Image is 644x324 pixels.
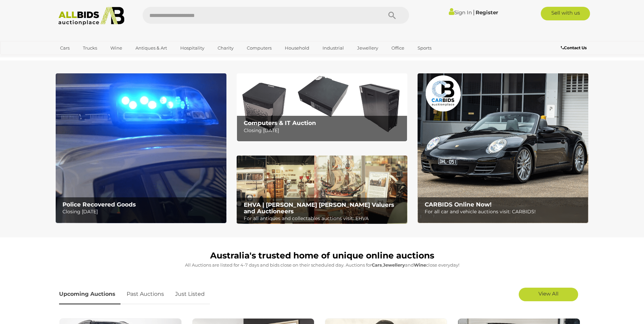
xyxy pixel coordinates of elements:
[170,284,210,304] a: Just Listed
[414,262,426,268] strong: Wine
[244,214,404,223] p: For all antiques and collectables auctions visit: EHVA
[519,288,578,301] a: View All
[383,262,405,268] strong: Jewellery
[473,8,475,16] span: |
[372,262,382,268] strong: Cars
[353,42,383,54] a: Jewellery
[541,7,590,20] a: Sell with us
[78,42,102,54] a: Trucks
[375,7,409,24] button: Search
[131,42,171,54] a: Antiques & Art
[59,284,121,304] a: Upcoming Auctions
[176,42,209,54] a: Hospitality
[561,44,588,52] a: Contact Us
[56,54,113,65] a: [GEOGRAPHIC_DATA]
[213,42,238,54] a: Charity
[538,290,558,297] span: View All
[55,7,128,25] img: Allbids.com.au
[106,42,127,54] a: Wine
[449,9,472,16] a: Sign In
[425,208,585,216] p: For all car and vehicle auctions visit: CARBIDS!
[244,120,316,126] b: Computers & IT Auction
[56,42,74,54] a: Cars
[413,42,436,54] a: Sports
[476,9,498,16] a: Register
[387,42,409,54] a: Office
[425,201,492,208] b: CARBIDS Online Now!
[244,201,394,215] b: EHVA | [PERSON_NAME] [PERSON_NAME] Valuers and Auctioneers
[122,284,169,304] a: Past Auctions
[62,208,222,216] p: Closing [DATE]
[244,126,404,135] p: Closing [DATE]
[56,73,226,223] img: Police Recovered Goods
[242,42,276,54] a: Computers
[237,156,407,224] img: EHVA | Evans Hastings Valuers and Auctioneers
[237,73,407,142] a: Computers & IT Auction Computers & IT Auction Closing [DATE]
[237,73,407,142] img: Computers & IT Auction
[280,42,314,54] a: Household
[59,251,585,260] h1: Australia's trusted home of unique online auctions
[56,73,226,223] a: Police Recovered Goods Police Recovered Goods Closing [DATE]
[418,73,588,223] a: CARBIDS Online Now! CARBIDS Online Now! For all car and vehicle auctions visit: CARBIDS!
[318,42,348,54] a: Industrial
[561,45,587,50] b: Contact Us
[62,201,136,208] b: Police Recovered Goods
[237,156,407,224] a: EHVA | Evans Hastings Valuers and Auctioneers EHVA | [PERSON_NAME] [PERSON_NAME] Valuers and Auct...
[418,73,588,223] img: CARBIDS Online Now!
[59,261,585,269] p: All Auctions are listed for 4-7 days and bids close on their scheduled day. Auctions for , and cl...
